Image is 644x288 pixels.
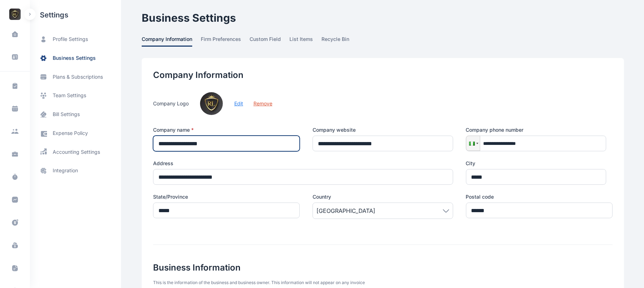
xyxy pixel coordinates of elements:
[289,36,313,47] span: list items
[30,161,121,180] a: integration
[201,36,250,47] a: firm preferences
[153,100,189,107] p: Company Logo
[53,36,88,43] span: profile settings
[142,36,192,47] span: company information
[313,126,453,133] label: Company website
[153,193,300,200] label: State/Province
[53,92,86,99] span: team settings
[321,36,349,47] span: recycle bin
[53,167,78,174] span: integration
[466,136,480,151] div: Nigeria: + 234
[53,148,100,156] span: accounting settings
[30,86,121,105] a: team settings
[153,245,613,273] h2: Business Information
[30,124,121,143] a: expense policy
[250,36,281,47] span: custom field
[234,100,243,107] button: Edit
[466,193,613,200] label: Postal code
[30,49,121,68] a: business settings
[313,193,331,200] span: Country
[53,54,96,62] span: business settings
[321,36,358,47] a: recycle bin
[153,279,613,286] p: This is the information of the business and business owner. This information will not appear on a...
[253,100,272,107] button: Remove
[466,126,606,133] label: Company phone number
[142,11,624,24] h1: Business Settings
[53,130,88,137] span: expense policy
[201,36,241,47] span: firm preferences
[53,111,80,118] span: bill settings
[289,36,321,47] a: list items
[153,160,453,167] label: Address
[153,126,300,133] label: Company name
[30,30,121,49] a: profile settings
[153,69,613,81] h2: Company Information
[30,105,121,124] a: bill settings
[53,73,103,80] span: plans & subscriptions
[142,36,201,47] a: company information
[30,143,121,161] a: accounting settings
[466,160,606,167] label: City
[30,68,121,86] a: plans & subscriptions
[316,206,375,215] span: [GEOGRAPHIC_DATA]
[250,36,289,47] a: custom field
